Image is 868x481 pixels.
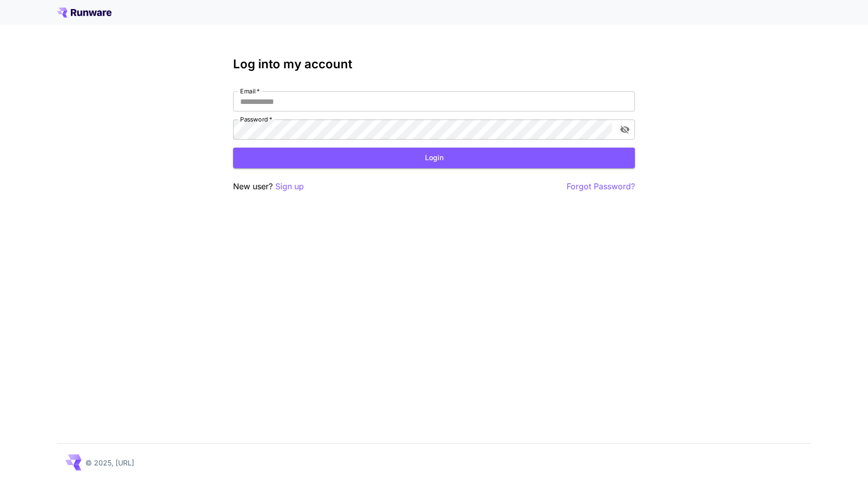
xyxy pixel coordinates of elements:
[233,148,635,168] button: Login
[233,180,304,193] p: New user?
[233,57,635,71] h3: Log into my account
[567,180,635,193] button: Forgot Password?
[240,87,260,95] label: Email
[275,180,304,193] button: Sign up
[616,121,634,139] button: toggle password visibility
[85,457,134,468] p: © 2025, [URL]
[240,115,272,124] label: Password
